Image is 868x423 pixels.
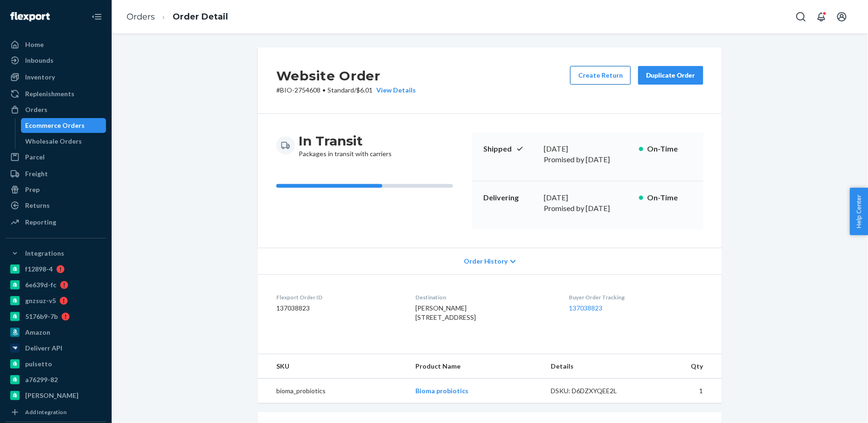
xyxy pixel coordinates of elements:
[544,203,632,214] p: Promised by [DATE]
[6,341,106,356] a: Deliverr API
[21,118,107,133] a: Ecommerce Orders
[850,188,868,235] button: Help Center
[6,37,106,52] a: Home
[25,89,74,99] div: Replenishments
[25,218,56,227] div: Reporting
[299,132,392,149] h3: In Transit
[119,3,235,31] ol: breadcrumbs
[25,312,58,321] div: 5176b9-7b
[276,66,416,86] h2: Website Order
[26,137,82,146] div: Wholesale Orders
[327,86,354,94] span: Standard
[6,278,106,292] a: 6e639d-fc
[87,7,106,26] button: Close Navigation
[26,121,85,130] div: Ecommerce Orders
[415,293,554,301] dt: Destination
[25,105,47,114] div: Orders
[322,86,326,94] span: •
[6,357,106,371] a: pulsetto
[276,293,401,301] dt: Flexport Order ID
[483,144,536,154] p: Shipped
[812,7,831,26] button: Open notifications
[25,328,50,337] div: Amazon
[6,246,106,261] button: Integrations
[25,359,52,369] div: pulsetto
[6,166,106,181] a: Freight
[551,386,639,396] div: DSKU: D6DZXYQEE2L
[6,215,106,230] a: Reporting
[127,12,155,22] a: Orders
[25,56,53,65] div: Inbounds
[25,185,40,194] div: Prep
[647,192,692,203] p: On-Time
[646,378,722,403] td: 1
[544,192,632,203] div: [DATE]
[25,152,45,162] div: Parcel
[408,354,543,379] th: Product Name
[6,53,106,68] a: Inbounds
[173,12,228,22] a: Order Detail
[25,40,44,49] div: Home
[544,154,632,165] p: Promised by [DATE]
[276,86,416,95] p: # BIO-2754608 / $6.01
[25,408,67,416] div: Add Integration
[6,102,106,117] a: Orders
[647,144,692,154] p: On-Time
[6,309,106,324] a: 5176b9-7b
[646,71,695,80] div: Duplicate Order
[638,66,703,85] button: Duplicate Order
[6,150,106,165] a: Parcel
[792,7,810,26] button: Open Search Box
[6,372,106,387] a: a76299-82
[570,66,631,85] button: Create Return
[258,378,408,403] td: bioma_probiotics
[25,375,58,384] div: a76299-82
[6,198,106,213] a: Returns
[21,134,107,149] a: Wholesale Orders
[25,201,50,210] div: Returns
[25,280,56,290] div: 6e639d-fc
[25,296,56,305] div: gnzsuz-v5
[6,325,106,340] a: Amazon
[415,387,468,395] a: Bioma probiotics
[25,264,53,274] div: f12898-4
[464,257,508,266] span: Order History
[276,304,401,313] dd: 137038823
[646,354,722,379] th: Qty
[10,12,50,21] img: Flexport logo
[544,144,632,154] div: [DATE]
[6,86,106,101] a: Replenishments
[6,182,106,197] a: Prep
[544,354,646,379] th: Details
[6,407,106,418] a: Add Integration
[25,169,48,178] div: Freight
[833,7,851,26] button: Open account menu
[415,304,476,321] span: [PERSON_NAME] [STREET_ADDRESS]
[299,132,392,159] div: Packages in transit with carriers
[25,249,64,258] div: Integrations
[6,70,106,85] a: Inventory
[483,192,536,203] p: Delivering
[6,388,106,403] a: [PERSON_NAME]
[373,86,416,95] button: View Details
[258,354,408,379] th: SKU
[25,73,55,82] div: Inventory
[569,293,703,301] dt: Buyer Order Tracking
[569,304,603,312] a: 137038823
[6,262,106,277] a: f12898-4
[25,391,79,400] div: [PERSON_NAME]
[25,344,62,353] div: Deliverr API
[6,293,106,308] a: gnzsuz-v5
